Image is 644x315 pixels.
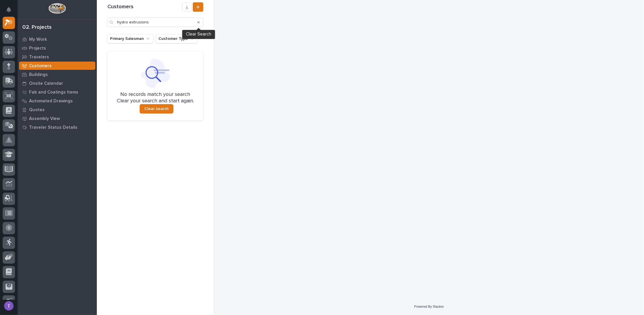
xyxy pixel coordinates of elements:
[18,44,97,52] a: Projects
[29,55,49,60] p: Travelers
[414,305,444,308] a: Powered By Stacker
[3,300,15,312] button: users-avatar
[22,24,52,31] div: 02. Projects
[48,3,66,14] img: Workspace Logo
[29,37,47,42] p: My Work
[29,116,60,121] p: Assembly View
[18,88,97,96] a: Fab and Coatings Items
[29,81,63,86] p: Onsite Calendar
[29,125,77,130] p: Traveler Status Details
[29,46,46,51] p: Projects
[29,107,45,113] p: Quotes
[18,123,97,132] a: Traveler Status Details
[156,34,198,43] button: Customer Type
[29,99,73,104] p: Automated Drawings
[114,92,196,98] p: No records match your search
[18,52,97,61] a: Travelers
[140,104,173,114] button: Clear search
[18,96,97,105] a: Automated Drawings
[3,4,15,16] button: Notifications
[107,18,203,27] input: Search
[29,72,48,77] p: Buildings
[7,7,15,16] div: Notifications
[29,63,52,69] p: Customers
[18,79,97,88] a: Onsite Calendar
[107,4,182,10] h1: Customers
[18,61,97,70] a: Customers
[18,35,97,44] a: My Work
[18,105,97,114] a: Quotes
[107,34,153,43] button: Primary Salesman
[144,106,169,111] span: Clear search
[18,70,97,79] a: Buildings
[117,98,194,104] p: Clear your search and start again.
[29,90,78,95] p: Fab and Coatings Items
[18,114,97,123] a: Assembly View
